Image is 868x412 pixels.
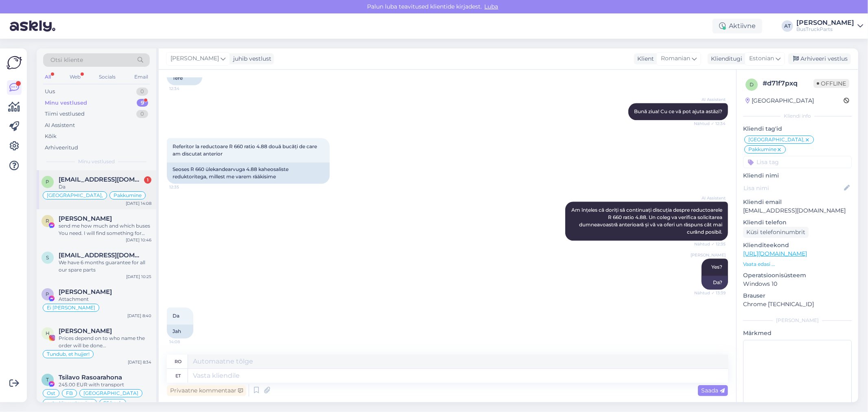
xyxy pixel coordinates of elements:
[59,327,112,335] span: Hasanen amjed - حسنين أمجد
[46,218,50,224] span: R
[103,401,122,405] span: S6 back
[127,313,151,319] div: [DATE] 8:40
[175,355,181,368] div: ro
[743,300,852,309] p: Chrome [TECHNICAL_ID]
[743,171,852,180] p: Kliendi nimi
[46,254,49,261] span: s
[230,55,271,63] div: juhib vestlust
[47,193,103,198] span: [GEOGRAPHIC_DATA],
[66,391,73,396] span: FB
[796,20,863,33] a: [PERSON_NAME]BusTruckParts
[68,72,82,82] div: Web
[144,176,151,184] div: 1
[114,193,142,198] span: Pakkumine
[702,276,728,289] div: Da?
[173,313,179,319] span: Da
[45,110,85,118] div: Tiimi vestlused
[167,385,246,396] div: Privaatne kommentaar
[708,55,742,63] div: Klienditugi
[136,88,148,96] div: 0
[47,401,93,405] span: ostu täpsustamine
[126,237,151,243] div: [DATE] 10:46
[43,72,52,82] div: All
[169,184,200,190] span: 12:35
[634,55,654,63] div: Klient
[45,121,75,129] div: AI Assistent
[743,227,809,238] div: Küsi telefoninumbrit
[59,183,151,191] div: Da
[743,156,852,168] input: Lisa tag
[796,26,854,33] div: BusTruckParts
[701,387,725,394] span: Saada
[59,381,151,388] div: 245.00 EUR with transport
[713,19,762,33] div: Aktiivne
[695,195,726,201] span: AI Assistent
[743,125,852,133] p: Kliendi tag'id
[743,184,842,193] input: Lisa nimi
[7,55,22,70] img: Askly Logo
[47,305,95,310] span: Ei [PERSON_NAME]
[59,222,151,237] div: send me how much and which buses You need. I will find something for You
[167,324,193,338] div: Jah
[46,377,49,383] span: T
[59,335,151,349] div: Prices depend on to who name the order will be done...
[694,290,726,296] span: Nähtud ✓ 13:39
[743,206,852,215] p: [EMAIL_ADDRESS][DOMAIN_NAME]
[782,20,793,32] div: AT
[59,374,122,381] span: Tsilavo Rasoarahona
[128,359,151,365] div: [DATE] 8:34
[691,252,726,258] span: [PERSON_NAME]
[743,250,807,257] a: [URL][DOMAIN_NAME]
[59,259,151,274] div: We have 6 months guarantee for all our spare parts
[59,176,143,183] span: prestenergy@gmail.com
[743,261,852,268] p: Vaata edasi ...
[748,147,776,152] span: Pakkumine
[743,280,852,288] p: Windows 10
[45,132,57,140] div: Kõik
[711,264,722,270] span: Yes?
[45,99,87,107] div: Minu vestlused
[126,200,151,206] div: [DATE] 14:08
[171,54,219,63] span: [PERSON_NAME]
[746,96,814,105] div: [GEOGRAPHIC_DATA]
[749,54,774,63] span: Estonian
[788,53,851,64] div: Arhiveeri vestlus
[97,72,117,82] div: Socials
[46,179,50,185] span: p
[748,137,805,142] span: [GEOGRAPHIC_DATA],
[133,72,150,82] div: Email
[694,241,726,247] span: Nähtud ✓ 12:35
[47,352,90,357] span: Tundub, et hujjer!
[695,96,726,103] span: AI Assistent
[743,218,852,227] p: Kliendi telefon
[50,56,83,64] span: Otsi kliente
[78,158,115,165] span: Minu vestlused
[59,296,151,303] div: Attachment
[743,329,852,337] p: Märkmed
[46,330,50,336] span: H
[482,3,501,10] span: Luba
[634,108,722,114] span: Bună ziua! Cu ce vă pot ajuta astăzi?
[796,20,854,26] div: [PERSON_NAME]
[45,88,55,96] div: Uus
[750,81,754,88] span: d
[743,112,852,120] div: Kliendi info
[47,391,55,396] span: Ost
[175,369,181,383] div: et
[173,143,318,157] span: Referitor la reductoare R 660 ratio 4.88 două bucăți de care am discutat anterior
[59,215,112,222] span: Roman Skatskov
[743,198,852,206] p: Kliendi email
[126,274,151,280] div: [DATE] 10:25
[763,79,813,88] div: # d71f7pxq
[83,391,138,396] span: [GEOGRAPHIC_DATA]
[743,291,852,300] p: Brauser
[661,54,690,63] span: Romanian
[167,162,330,184] div: Seoses R 660 ülekandearvuga 4.88 kaheosaliste reduktoritega, millest me varem rääkisime
[46,291,50,297] span: P
[169,85,200,92] span: 12:34
[571,207,724,235] span: Am înțeles că doriți să continuați discuția despre reductoarele R 660 ratio 4.88. Un coleg va ver...
[169,339,200,345] span: 14:08
[813,79,849,88] span: Offline
[743,317,852,324] div: [PERSON_NAME]
[45,144,78,152] div: Arhiveeritud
